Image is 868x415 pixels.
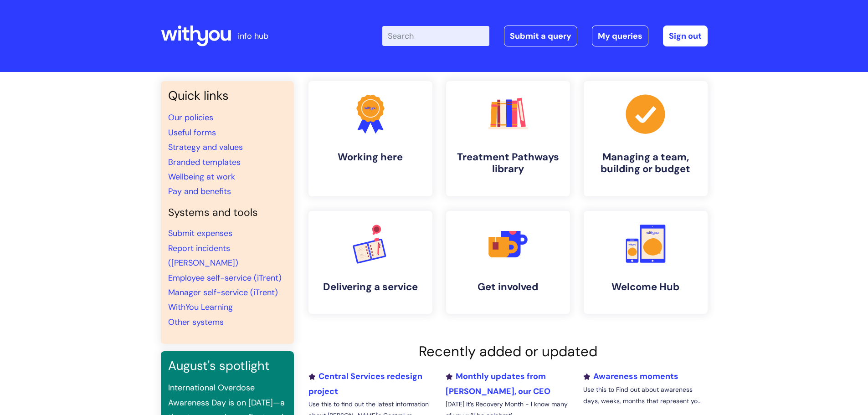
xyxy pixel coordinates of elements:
[308,81,432,196] a: Working here
[168,302,233,313] a: WithYou Learning
[168,171,235,182] a: Wellbeing at work
[308,371,422,396] a: Central Services redesign project
[168,228,232,239] a: Submit expenses
[168,317,224,328] a: Other systems
[382,26,489,46] input: Search
[168,287,278,298] a: Manager self-service (iTrent)
[168,206,287,219] h4: Systems and tools
[168,157,241,168] a: Branded templates
[168,272,282,283] a: Employee self-service (iTrent)
[168,359,287,373] h3: August's spotlight
[591,281,700,293] h4: Welcome Hub
[168,127,216,138] a: Useful forms
[316,151,425,163] h4: Working here
[453,151,563,175] h4: Treatment Pathways library
[583,384,707,407] p: Use this to Find out about awareness days, weeks, months that represent yo...
[168,88,287,103] h3: Quick links
[308,211,432,314] a: Delivering a service
[308,343,708,360] h2: Recently added or updated
[446,371,550,396] a: Monthly updates from [PERSON_NAME], our CEO
[238,29,268,43] p: info hub
[663,26,708,46] a: Sign out
[168,186,231,197] a: Pay and benefits
[453,281,563,293] h4: Get involved
[504,26,577,46] a: Submit a query
[168,112,213,123] a: Our policies
[168,243,238,268] a: Report incidents ([PERSON_NAME])
[584,81,708,196] a: Managing a team, building or budget
[583,371,678,382] a: Awareness moments
[316,281,425,293] h4: Delivering a service
[446,81,570,196] a: Treatment Pathways library
[592,26,648,46] a: My queries
[168,142,243,153] a: Strategy and values
[382,26,708,46] div: | -
[591,151,700,175] h4: Managing a team, building or budget
[584,211,708,314] a: Welcome Hub
[446,211,570,314] a: Get involved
